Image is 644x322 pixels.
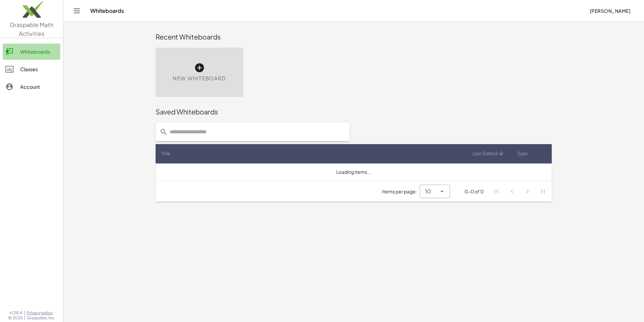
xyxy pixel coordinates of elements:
td: Loading items... [156,163,552,181]
span: Items per page: [382,188,420,195]
span: New Whiteboard [173,75,226,82]
div: Account [20,83,58,91]
button: [PERSON_NAME] [584,5,636,17]
span: Title [161,150,170,157]
div: Whiteboards [20,48,58,56]
i: prepended action [160,128,168,136]
div: 0-0 of 0 [464,188,484,195]
a: Whiteboards [3,44,60,60]
div: Recent Whiteboards [156,32,552,42]
span: | [24,315,25,321]
a: Account [3,79,60,95]
span: 10 [425,187,431,195]
span: Last Edited [473,150,497,157]
nav: Pagination Navigation [489,184,550,199]
span: Graspable, Inc. [27,315,55,321]
span: Graspable Math Activities [10,21,54,37]
span: © 2025 [8,315,23,321]
span: v1.28.4 [9,310,23,316]
a: Classes [3,61,60,77]
button: Toggle navigation [71,5,82,16]
div: Classes [20,65,58,73]
div: Saved Whiteboards [156,107,552,116]
a: Privacy policy [27,310,55,316]
span: | [24,310,25,316]
span: [PERSON_NAME] [589,8,631,14]
span: Type [517,150,528,157]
